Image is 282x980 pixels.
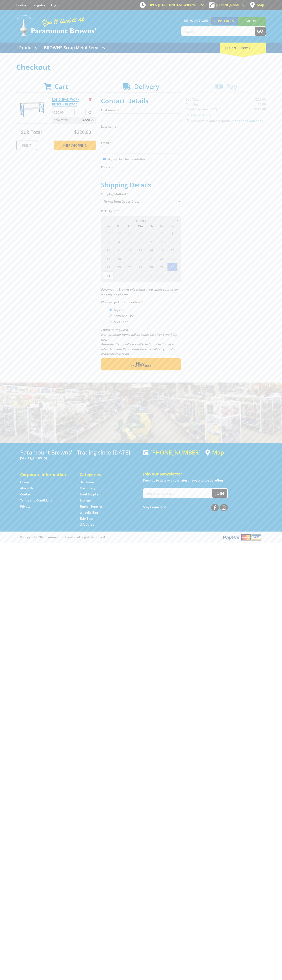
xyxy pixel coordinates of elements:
[20,97,44,121] img: LONG SPAN WORK BENCH - BLS2000
[54,141,96,150] a: Keep Shopping
[157,254,167,263] span: 22
[109,309,112,311] input: Please select who will pick up the order.
[101,358,181,370] button: Next Confirm order
[125,263,135,271] span: 26
[20,504,30,509] a: Go to the Privacy page
[135,246,146,254] span: 13
[80,480,94,484] a: Go to the Hardware page
[103,229,113,237] span: 27
[101,171,181,178] input: Please enter your telephone number.
[80,510,99,515] a: Go to the Wheelie Bins page
[114,246,124,254] span: 11
[210,17,238,25] a: Gepps Cross
[21,129,42,135] span: Sub Total
[103,271,113,279] span: 31
[167,238,178,246] span: 9
[20,456,139,460] p: [STREET_ADDRESS]
[33,3,45,7] a: Go to the registration page
[146,238,156,246] span: 7
[136,360,146,366] span: Next
[101,300,181,304] label: Who will pick up the order?
[135,271,146,279] span: 3
[135,238,146,246] span: 6
[101,124,181,129] label: Last name
[146,229,156,237] span: 31
[109,314,112,317] input: Please select who will pick up the order.
[101,287,178,296] em: Paramount Browns will contact you when your order is ready for pickup
[157,263,167,271] span: 29
[135,263,146,271] span: 27
[167,223,178,229] span: Sa
[20,492,32,496] a: Go to the Contact page
[16,141,37,150] a: Print
[101,130,181,137] input: Please enter your last name.
[16,63,266,71] h1: Checkout
[103,238,113,246] span: 3
[169,3,196,7] span: 10:00am - 4:00pm
[157,246,167,254] span: 15
[101,97,181,105] h2: Contact Details
[143,449,201,456] div: [PHONE_NUMBER]
[143,502,228,512] div: Stay Connected
[52,97,79,106] a: LONG SPAN WORK BENCH - BLS2000
[148,3,196,7] span: OPEN [DATE]
[52,117,96,123] p: Item total:
[112,312,135,319] label: Someone Else
[101,140,181,145] label: Email
[167,254,178,263] span: 23
[135,229,146,237] span: 30
[181,17,210,24] span: Set your store
[101,198,181,205] select: Please select a shipping method.
[143,478,262,483] p: Keep up to date with the latest news and special offers.
[103,246,113,254] span: 10
[16,534,266,541] div: ® Copyright 2025 Paramount Browns'. All Rights Reserved.
[167,229,178,237] span: 2
[157,229,167,237] span: 1
[20,472,72,477] h5: Corporate Information
[16,14,97,36] img: Paramount Browns'
[205,449,224,456] a: View a map of Gepps Cross location
[101,114,181,121] input: Please enter your first name.
[101,328,177,356] em: Photo ID Required. Non-preorder items will be available after 5 working days Pre-order items will...
[125,238,135,246] span: 5
[52,110,74,115] p: $220.00
[109,320,112,323] input: Please select who will pick up the order.
[125,254,135,263] span: 19
[125,246,135,254] span: 12
[80,504,103,509] a: Go to the Timber Supplies page
[16,43,40,53] a: Go to the Products page
[89,97,92,101] a: Remove from cart
[143,471,262,477] h5: Join our Newsletter
[107,157,145,161] label: Sign up for the newsletter
[20,498,52,503] a: Go to the Terms and Conditions page
[114,271,124,279] span: 1
[114,223,124,229] span: Mo
[101,209,181,213] label: Pick Up Date
[146,271,156,279] span: 4
[134,82,159,91] span: Delivery
[20,480,29,484] a: Go to the Home page
[80,522,94,527] a: Go to the Gift Cards page
[101,181,181,189] h2: Shipping Details
[101,165,181,170] label: Phone
[167,263,178,271] span: 30
[114,238,124,246] span: 4
[20,449,139,456] h3: Paramount Browns' - Trading since [DATE]
[222,534,262,541] img: PayPal, Mastercard, Visa accepted
[82,117,94,123] span: $220.00
[51,3,60,7] a: Log in
[114,229,124,237] span: 28
[157,238,167,246] span: 8
[112,307,125,313] label: Myself
[167,271,178,279] span: 6
[101,108,181,113] label: First name
[146,223,156,229] span: Th
[80,472,131,477] h5: Categories
[212,489,227,498] button: Join
[238,17,266,32] a: Mount [PERSON_NAME]
[125,223,135,229] span: Tu
[114,254,124,263] span: 18
[125,271,135,279] span: 2
[255,27,266,36] button: Go
[80,516,93,521] a: Go to the Skip Bins page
